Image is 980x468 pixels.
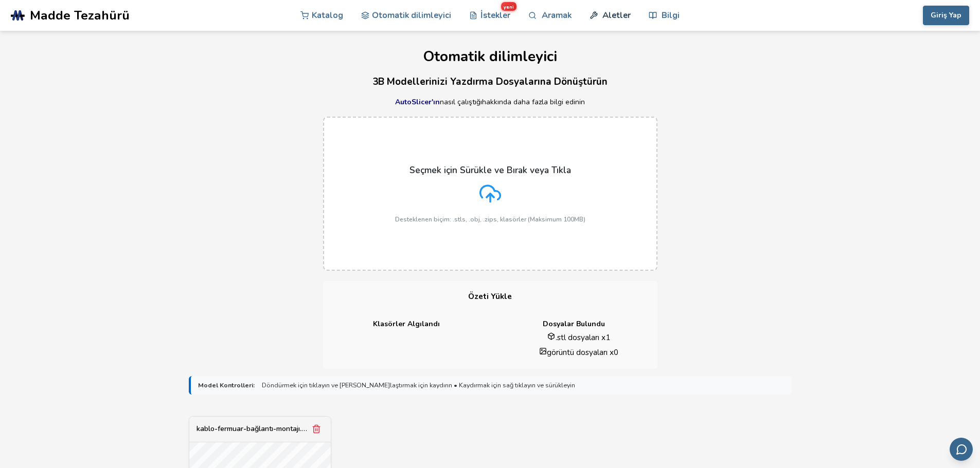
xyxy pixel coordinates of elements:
[923,6,969,25] button: Giriş Yap
[373,319,440,329] font: Klasörler Algılandı
[395,215,585,223] font: Desteklenen biçim: .stls, .obj, .zips, klasörler (Maksimum 100MB)
[423,47,557,66] font: Otomatik dilimleyici
[950,438,973,461] button: E-posta yoluyla geri bildirim gönderin
[395,97,440,107] a: AutoSlicer'ın
[30,7,130,24] font: Madde Tezahürü
[309,422,324,436] button: Modeli kaldır
[468,291,512,302] font: Özeti Yükle
[312,9,343,21] font: Katalog
[372,9,451,21] font: Otomatik dilimleyici
[547,347,614,358] font: görüntü dosyaları x
[480,9,510,21] font: İstekler
[372,75,608,88] font: 3B Modellerinizi Yazdırma Dosyalarına Dönüştürün
[931,10,961,20] font: Giriş Yap
[262,381,575,389] font: Döndürmek için tıklayın ve [PERSON_NAME]laştırmak için kaydırın • Kaydırmak için sağ tıklayın ve ...
[602,9,631,21] font: Aletler
[614,347,618,358] font: 0
[440,97,482,107] font: nasıl çalıştığı
[482,97,585,107] font: hakkında daha fazla bilgi edinin
[543,319,605,329] font: Dosyalar Bulundu
[556,332,605,343] font: .stl dosyaları x
[605,332,610,343] font: 1
[409,164,571,176] font: Seçmek için Sürükle ve Bırak veya Tıkla
[198,381,255,389] font: Model Kontrolleri:
[662,9,680,21] font: Bilgi
[197,424,310,434] font: kablo-fermuar-bağlantı-montajı.stl
[542,9,572,21] font: Aramak
[504,3,514,9] font: yeni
